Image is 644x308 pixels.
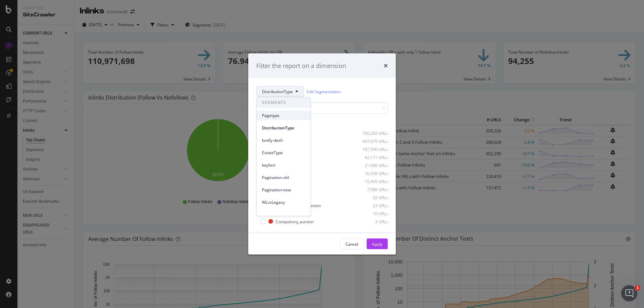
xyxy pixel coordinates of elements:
[372,241,382,247] div: Apply
[262,212,305,218] span: GeoLevel
[256,119,388,125] div: Select all data available
[384,61,388,70] div: times
[621,285,637,301] iframe: Intercom live chat
[355,202,388,208] div: 23 URLs
[635,285,640,291] span: 1
[355,186,388,192] div: 7,588 URLs
[355,170,388,176] div: 16,358 URLs
[262,150,305,156] span: EstateType
[355,154,388,160] div: 62,111 URLs
[355,146,388,152] div: 187,596 URLs
[257,97,311,108] span: SEGMENTS
[248,53,396,255] div: modal
[262,162,305,168] span: keyfact
[262,137,305,143] span: botify-dash
[367,239,388,249] button: Apply
[256,61,346,70] div: Filter the report on a dimension
[355,130,388,136] div: 720,202 URLs
[256,102,388,114] input: Search
[262,88,293,94] span: DistributionType
[345,241,358,247] div: Cancel
[355,210,388,216] div: 10 URLs
[355,162,388,168] div: 21,088 URLs
[355,138,388,144] div: 407,679 URLs
[256,86,304,97] button: DistributionType
[355,194,388,200] div: 32 URLs
[262,113,305,119] span: Pagetype
[262,125,305,131] span: DistributionType
[340,239,364,249] button: Cancel
[262,175,305,181] span: Pagination-old
[276,219,314,224] div: Compulsory_auction
[262,187,305,193] span: Pagination-new
[262,199,305,205] span: WLvsLegacy
[355,219,388,224] div: 3 URLs
[355,178,388,184] div: 15,405 URLs
[307,88,341,95] a: Edit Segmentation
